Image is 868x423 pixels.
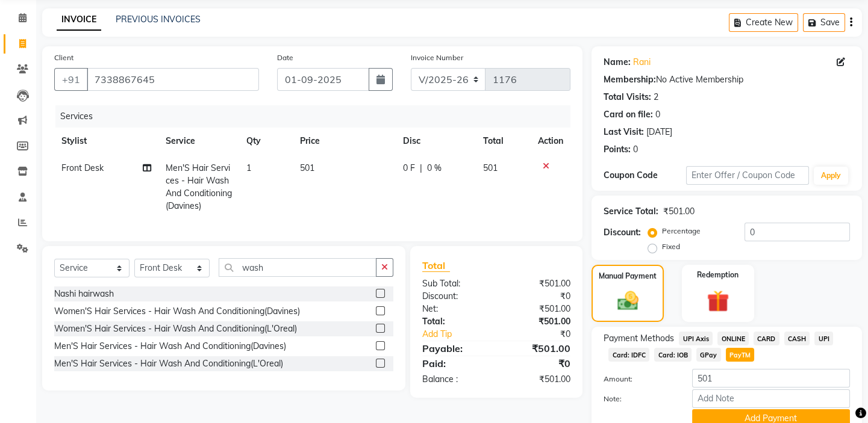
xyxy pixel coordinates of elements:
span: GPay [696,348,721,362]
div: ₹501.00 [496,341,579,356]
span: Total [422,259,450,272]
th: Action [531,128,570,155]
th: Qty [239,128,293,155]
span: Payment Methods [604,332,674,345]
th: Disc [396,128,475,155]
div: Points: [604,143,631,156]
div: ₹501.00 [663,205,695,218]
div: 0 [655,108,660,121]
a: INVOICE [57,9,101,31]
label: Date [277,52,293,63]
div: Women'S Hair Services - Hair Wash And Conditioning(Davines) [54,305,300,318]
span: Card: IDFC [608,348,649,362]
input: Amount [692,369,850,387]
div: Balance : [413,373,496,386]
span: ONLINE [717,332,749,345]
div: Total Visits: [604,91,651,103]
div: Service Total: [604,205,658,218]
div: Men'S Hair Services - Hair Wash And Conditioning(L'Oreal) [54,357,283,370]
a: Add Tip [413,328,510,341]
span: CASH [784,332,810,345]
div: ₹0 [496,290,579,303]
div: 2 [654,91,658,103]
div: Total: [413,315,496,328]
div: ₹501.00 [496,277,579,290]
label: Manual Payment [599,271,657,282]
span: UPI [814,332,833,345]
button: +91 [54,68,88,91]
div: Men'S Hair Services - Hair Wash And Conditioning(Davines) [54,340,286,353]
span: PayTM [726,348,755,362]
span: CARD [754,332,779,345]
div: ₹501.00 [496,303,579,315]
label: Invoice Number [411,52,463,63]
th: Stylist [54,128,158,155]
div: ₹0 [496,356,579,371]
div: Card on file: [604,108,653,121]
button: Apply [814,167,848,185]
a: PREVIOUS INVOICES [116,14,201,25]
img: _gift.svg [700,288,736,315]
span: 1 [246,162,251,173]
input: Enter Offer / Coupon Code [686,166,809,185]
div: Net: [413,303,496,315]
div: ₹501.00 [496,315,579,328]
div: Membership: [604,73,656,86]
div: Coupon Code [604,169,685,182]
button: Create New [729,13,798,32]
div: No Active Membership [604,73,850,86]
div: ₹0 [510,328,579,341]
label: Note: [595,394,682,404]
div: Nashi hairwash [54,288,114,300]
div: Sub Total: [413,277,496,290]
input: Search by Name/Mobile/Email/Code [87,68,259,91]
span: Card: IOB [654,348,692,362]
div: Last Visit: [604,126,644,138]
div: Payable: [413,341,496,356]
label: Amount: [595,374,682,384]
img: _cash.svg [611,289,645,313]
button: Save [803,13,845,32]
div: Services [55,105,579,128]
div: Discount: [604,226,641,239]
span: | [420,162,422,174]
span: 501 [300,162,314,173]
div: ₹501.00 [496,373,579,386]
span: Men'S Hair Services - Hair Wash And Conditioning(Davines) [166,162,232,211]
label: Client [54,52,73,63]
span: 0 % [427,162,442,174]
input: Add Note [692,389,850,408]
th: Total [476,128,531,155]
div: 0 [633,143,638,156]
span: UPI Axis [679,332,713,345]
input: Search or Scan [219,258,376,277]
div: Paid: [413,356,496,371]
div: Discount: [413,290,496,303]
div: [DATE] [646,126,672,138]
label: Redemption [697,270,738,280]
th: Service [158,128,239,155]
label: Fixed [662,241,680,252]
div: Name: [604,56,631,69]
span: 0 F [403,162,415,174]
div: Women'S Hair Services - Hair Wash And Conditioning(L'Oreal) [54,323,297,335]
a: Rani [633,56,651,69]
th: Price [293,128,396,155]
span: Front Desk [61,162,104,173]
span: 501 [483,162,498,173]
label: Percentage [662,226,701,236]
